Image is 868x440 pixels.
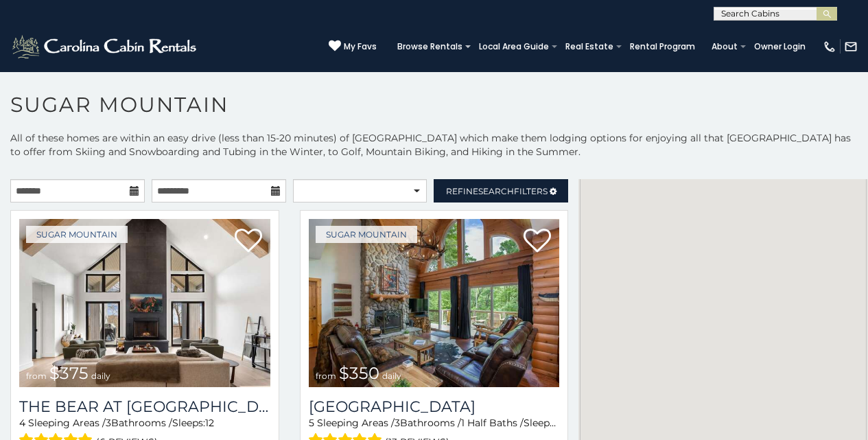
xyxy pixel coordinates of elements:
[329,40,377,54] a: My Favs
[26,226,128,243] a: Sugar Mountain
[10,33,200,60] img: White-1-2.png
[309,219,560,387] img: Grouse Moor Lodge
[478,186,514,196] span: Search
[390,37,469,56] a: Browse Rentals
[823,40,836,54] img: phone-regular-white.png
[205,417,214,429] span: 12
[446,186,548,196] span: Refine Filters
[472,37,556,56] a: Local Area Guide
[19,219,270,387] a: The Bear At Sugar Mountain from $375 daily
[91,371,110,381] span: daily
[26,371,47,381] span: from
[461,417,524,429] span: 1 Half Baths /
[747,37,812,56] a: Owner Login
[705,37,744,56] a: About
[339,363,379,383] span: $350
[49,363,89,383] span: $375
[106,417,111,429] span: 3
[309,417,314,429] span: 5
[434,179,568,202] a: RefineSearchFilters
[559,37,620,56] a: Real Estate
[19,397,270,416] a: The Bear At [GEOGRAPHIC_DATA]
[524,227,551,256] a: Add to favorites
[395,417,400,429] span: 3
[309,397,560,416] h3: Grouse Moor Lodge
[235,227,262,256] a: Add to favorites
[309,397,560,416] a: [GEOGRAPHIC_DATA]
[309,219,560,387] a: Grouse Moor Lodge from $350 daily
[19,397,270,416] h3: The Bear At Sugar Mountain
[623,37,702,56] a: Rental Program
[19,417,25,429] span: 4
[844,40,858,54] img: mail-regular-white.png
[382,371,401,381] span: daily
[344,40,377,53] span: My Favs
[316,371,336,381] span: from
[316,226,417,243] a: Sugar Mountain
[556,417,565,429] span: 12
[19,219,270,387] img: The Bear At Sugar Mountain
